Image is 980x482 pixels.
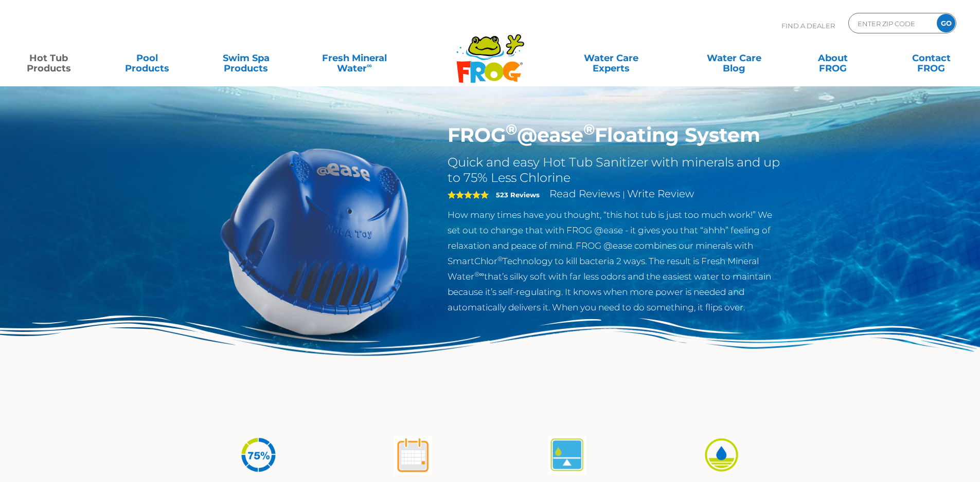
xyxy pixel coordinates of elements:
img: Frog Products Logo [451,21,530,83]
img: icon-atease-easy-on [702,436,741,474]
a: Water CareExperts [549,48,673,68]
h1: FROG @ease Floating System [448,123,783,147]
img: icon-atease-75percent-less [239,436,278,474]
sup: ∞ [367,61,372,69]
sup: ® [506,120,517,138]
a: PoolProducts [109,48,186,68]
span: | [622,190,625,199]
p: Find A Dealer [781,13,835,39]
a: Water CareBlog [696,48,772,68]
img: atease-icon-self-regulates [548,436,586,474]
img: atease-icon-shock-once [394,436,432,474]
a: ContactFROG [893,48,970,68]
a: Read Reviews [549,188,620,200]
sup: ®∞ [474,270,484,278]
img: hot-tub-product-atease-system.png [197,123,433,359]
sup: ® [583,120,595,138]
a: Write Review [627,188,694,200]
span: 5 [448,191,489,199]
a: Swim SpaProducts [208,48,284,68]
p: How many times have you thought, “this hot tub is just too much work!” We set out to change that ... [448,207,783,315]
input: GO [937,14,955,32]
h2: Quick and easy Hot Tub Sanitizer with minerals and up to 75% Less Chlorine [448,155,783,186]
a: AboutFROG [794,48,871,68]
sup: ® [497,255,503,263]
a: Fresh MineralWater∞ [306,48,402,68]
a: Hot TubProducts [10,48,87,68]
strong: 523 Reviews [496,191,540,199]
